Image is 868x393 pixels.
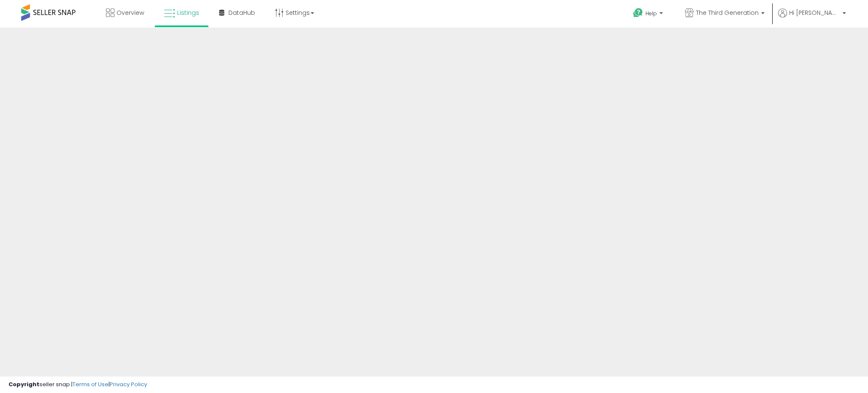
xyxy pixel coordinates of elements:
span: Listings [177,8,199,17]
span: Overview [117,8,144,17]
a: Hi [PERSON_NAME] [778,8,846,28]
span: Hi [PERSON_NAME] [789,8,840,17]
span: DataHub [228,8,255,17]
i: Get Help [633,8,643,18]
span: Help [645,10,657,17]
a: Help [626,1,671,28]
span: The Third Generation [696,8,759,17]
